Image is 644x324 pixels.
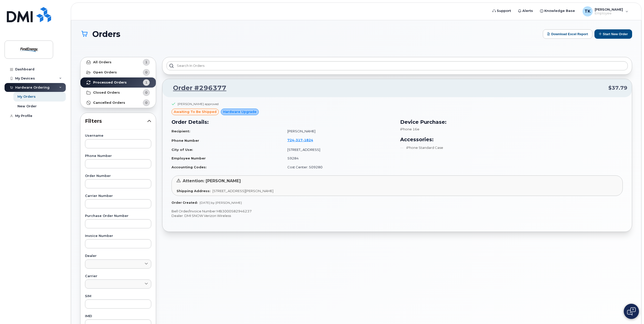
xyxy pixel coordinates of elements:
[608,84,627,92] span: $37.79
[400,136,623,143] h3: Accessories:
[183,178,241,183] span: Attention: [PERSON_NAME]
[171,201,198,205] strong: Order Created:
[80,57,156,67] a: All Orders1
[80,77,156,88] a: Processed Orders1
[294,138,303,142] span: 317
[85,254,151,258] label: Dealer
[200,201,242,205] span: [DATE] by [PERSON_NAME]
[93,60,112,64] strong: All Orders
[93,91,120,95] strong: Closed Orders
[93,80,127,85] strong: Processed Orders
[594,29,632,39] button: Start New Order
[287,138,319,142] a: 7243171824
[171,148,193,152] strong: City of Use:
[166,61,628,70] input: Search in orders
[80,88,156,98] a: Closed Orders0
[283,154,394,163] td: 59284
[145,100,147,105] span: 0
[85,174,151,178] label: Order Number
[145,60,147,65] span: 1
[283,163,394,172] td: Cost Center: 509280
[93,70,117,74] strong: Open Orders
[85,154,151,158] label: Phone Number
[223,109,256,114] span: Hardware Upgrade
[543,29,592,39] button: Download Excel Report
[400,145,623,150] li: iPhone Standard Case
[177,189,210,193] strong: Shipping Address:
[80,67,156,77] a: Open Orders0
[178,102,219,106] div: [PERSON_NAME] approved
[171,129,190,133] strong: Recipient:
[400,118,623,126] h3: Device Purchase:
[171,118,394,126] h3: Order Details:
[283,145,394,154] td: [STREET_ADDRESS]
[145,90,147,95] span: 0
[303,138,313,142] span: 1824
[92,30,120,38] span: Orders
[283,127,394,136] td: [PERSON_NAME]
[171,165,207,169] strong: Accounting Codes:
[174,109,217,114] span: awaiting to be shipped
[85,214,151,218] label: Purchase Order Number
[85,134,151,137] label: Username
[93,101,125,105] strong: Cancelled Orders
[171,138,199,143] strong: Phone Number
[145,70,147,75] span: 0
[85,295,151,298] label: SIM
[400,127,419,131] span: iPhone 16e
[145,80,147,85] span: 1
[287,138,313,142] span: 724
[85,275,151,278] label: Carrier
[171,156,206,160] strong: Employee Number
[80,98,156,108] a: Cancelled Orders0
[171,213,623,218] p: Dealer: DMI SNOW Verizon Wireless
[171,209,623,214] p: Bell Order/Invoice Number MB3000582946237
[212,189,273,193] span: [STREET_ADDRESS][PERSON_NAME]
[85,194,151,198] label: Carrier Number
[85,117,147,125] span: Filters
[627,307,636,315] img: Open chat
[85,234,151,238] label: Invoice Number
[85,315,151,318] label: IMEI
[167,84,226,93] a: Order #296377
